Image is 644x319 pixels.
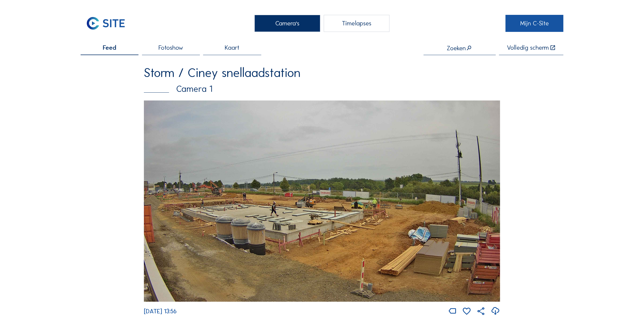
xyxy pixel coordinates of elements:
[158,45,183,51] span: Fotoshow
[144,100,500,302] img: Image
[507,45,549,51] div: Volledig scherm
[144,85,500,93] div: Camera 1
[144,307,177,315] span: [DATE] 13:56
[144,66,500,79] div: Storm / Ciney snellaadstation
[324,15,389,32] div: Timelapses
[81,15,131,32] img: C-SITE Logo
[103,45,116,51] span: Feed
[506,15,563,32] a: Mijn C-Site
[225,45,240,51] span: Kaart
[255,15,320,32] div: Camera's
[81,15,138,32] a: C-SITE Logo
